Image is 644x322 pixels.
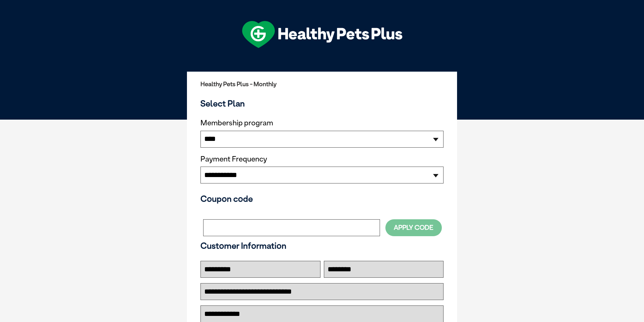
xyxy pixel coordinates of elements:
h3: Select Plan [200,98,444,108]
h3: Coupon code [200,194,444,204]
h3: Customer Information [200,241,444,251]
button: Apply Code [385,219,442,236]
label: Payment Frequency [200,155,267,164]
h2: Healthy Pets Plus - Monthly [200,81,444,88]
label: Membership program [200,119,444,127]
img: hpp-logo-landscape-green-white.png [242,21,402,48]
